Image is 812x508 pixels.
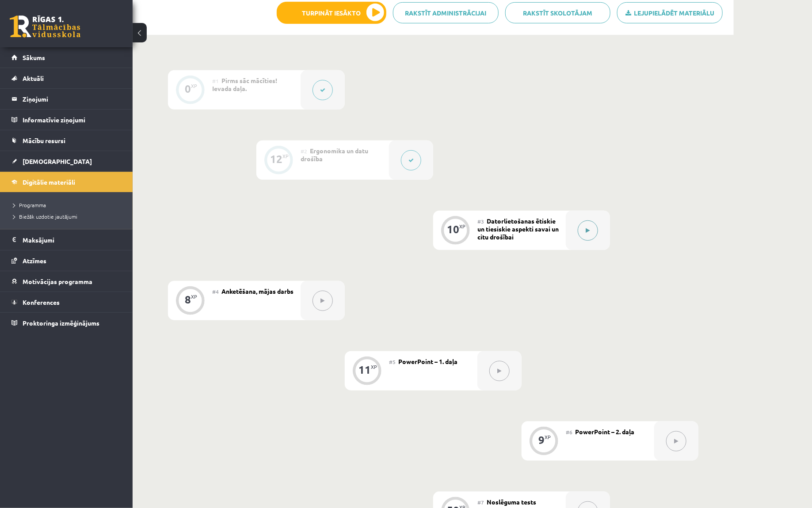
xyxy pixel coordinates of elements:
span: Sākums [23,53,45,61]
div: 11 [358,366,371,374]
a: Maksājumi [11,230,122,250]
a: Aktuāli [11,68,122,88]
div: XP [371,364,377,369]
span: Motivācijas programma [23,277,92,285]
span: Aktuāli [23,74,44,82]
span: #1 [212,77,219,84]
span: Atzīmes [23,257,46,265]
a: Rakstīt administrācijai [393,2,499,23]
span: Programma [13,201,46,209]
a: Ziņojumi [11,89,122,109]
span: PowerPoint – 1. daļa [398,357,457,365]
span: #4 [212,288,219,295]
a: Rakstīt skolotājam [505,2,611,23]
a: Informatīvie ziņojumi [11,110,122,130]
div: XP [459,224,465,229]
span: #3 [477,218,484,225]
a: Motivācijas programma [11,271,122,292]
span: Ergonomika un datu drošība [301,147,368,163]
div: XP [191,83,197,88]
span: #6 [566,428,572,436]
span: Noslēguma tests [487,498,536,506]
div: 0 [185,85,191,93]
span: [DEMOGRAPHIC_DATA] [23,157,92,165]
div: 8 [185,296,191,303]
a: Atzīmes [11,250,122,271]
span: #5 [389,358,396,365]
span: Datorlietošanas ētiskie un tiesiskie aspekti savai un citu drošībai [477,217,559,241]
span: #2 [301,148,307,155]
span: Konferences [23,298,60,306]
a: [DEMOGRAPHIC_DATA] [11,151,122,171]
span: Mācību resursi [23,136,65,144]
span: Pirms sāc mācīties! Ievada daļa. [212,76,277,92]
legend: Informatīvie ziņojumi [23,110,122,130]
span: PowerPoint – 2. daļa [575,428,634,436]
div: 12 [270,155,282,163]
a: Konferences [11,292,122,312]
a: Biežāk uzdotie jautājumi [13,212,124,220]
div: XP [545,435,551,440]
a: Mācību resursi [11,130,122,151]
div: 10 [447,225,459,233]
div: XP [191,294,197,299]
div: XP [282,154,289,159]
legend: Maksājumi [23,230,122,250]
span: Proktoringa izmēģinājums [23,319,99,327]
span: Biežāk uzdotie jautājumi [13,213,77,220]
a: Digitālie materiāli [11,172,122,192]
div: 9 [538,436,545,444]
a: Sākums [11,47,122,68]
a: Proktoringa izmēģinājums [11,313,122,333]
span: Digitālie materiāli [23,178,75,186]
span: Anketēšana, mājas darbs [221,287,294,295]
legend: Ziņojumi [23,89,122,109]
a: Programma [13,201,124,209]
a: Lejupielādēt materiālu [617,2,723,23]
a: Rīgas 1. Tālmācības vidusskola [10,15,80,38]
span: #7 [477,499,484,506]
button: Turpināt iesākto [277,2,386,24]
